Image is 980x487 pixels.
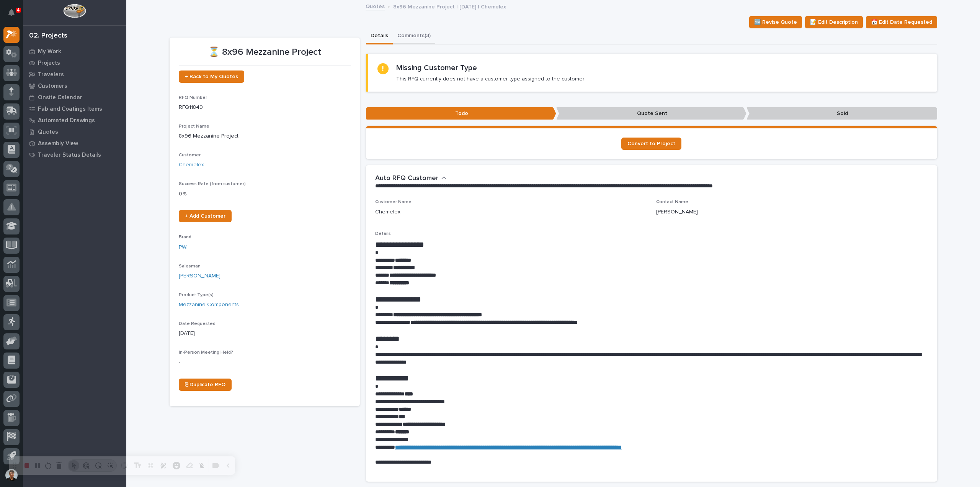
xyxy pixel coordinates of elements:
a: + Add Customer [179,210,232,222]
p: [DATE] [179,330,351,338]
a: Fab and Coatings Items [23,103,126,115]
span: RFQ Number [179,95,207,100]
a: My Work [23,46,126,57]
a: Automated Drawings [23,115,126,126]
p: Projects [38,60,60,67]
p: Quote Sent [556,107,746,120]
a: Projects [23,57,126,69]
button: 🆕 Revise Quote [749,16,802,28]
button: users-avatar [3,467,20,483]
span: 🆕 Revise Quote [754,18,797,27]
button: 📝 Edit Description [805,16,863,28]
a: ⎘ Duplicate RFQ [179,379,232,391]
span: Success Rate (from customer) [179,182,246,186]
a: Quotes [366,2,385,10]
span: Details [375,231,391,236]
a: PWI [179,243,188,251]
span: Salesman [179,264,201,269]
p: Chemelex [375,208,400,216]
p: This RFQ currently does not have a customer type assigned to the customer [396,75,585,82]
p: Todo [366,107,556,120]
button: Auto RFQ Customer [375,174,447,183]
p: - [179,358,351,366]
span: 📅 Edit Date Requested [871,18,932,27]
span: Date Requested [179,321,216,326]
span: Product Type(s) [179,293,214,297]
span: + Add Customer [185,213,225,219]
button: 📅 Edit Date Requested [866,16,937,28]
p: Quotes [38,129,58,136]
a: Travelers [23,69,126,80]
p: 8x96 Mezzanine Project | [DATE] | Chemelex [393,2,506,10]
p: RFQ11849 [179,103,351,112]
span: Convert to Project [627,141,675,146]
p: Onsite Calendar [38,94,82,101]
a: ← Back to My Quotes [179,71,244,83]
h2: Auto RFQ Customer [375,174,438,183]
p: 0 % [179,190,351,198]
a: Quotes [23,126,126,138]
a: Convert to Project [621,138,681,150]
p: ⏳ 8x96 Mezzanine Project [179,47,351,58]
span: Brand [179,235,191,239]
p: Fab and Coatings Items [38,106,102,113]
p: Travelers [38,71,64,78]
p: Automated Drawings [38,117,95,124]
a: [PERSON_NAME] [179,272,220,280]
span: Project Name [179,124,209,129]
span: In-Person Meeting Held? [179,350,233,355]
span: Customer Name [375,200,412,204]
p: [PERSON_NAME] [656,208,698,216]
span: Contact Name [656,200,688,204]
div: Notifications4 [10,9,20,21]
p: Traveler Status Details [38,152,101,159]
span: 📝 Edit Description [810,18,858,27]
button: Comments (3) [393,28,435,44]
a: Customers [23,80,126,92]
span: Customer [179,153,201,157]
button: Details [366,28,393,44]
p: 4 [17,7,20,13]
span: ⎘ Duplicate RFQ [185,382,225,387]
a: Onsite Calendar [23,92,126,103]
a: Assembly View [23,138,126,149]
h2: Missing Customer Type [396,63,477,72]
p: My Work [38,48,61,55]
span: ← Back to My Quotes [185,74,238,79]
p: Assembly View [38,140,78,147]
a: Traveler Status Details [23,149,126,161]
a: Mezzanine Components [179,301,239,309]
p: 8x96 Mezzanine Project [179,132,351,140]
div: 02. Projects [29,32,67,40]
p: Customers [38,83,67,90]
img: Workspace Logo [63,4,86,18]
p: Sold [746,107,937,120]
a: Chemelex [179,161,204,169]
button: Notifications [3,5,20,21]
